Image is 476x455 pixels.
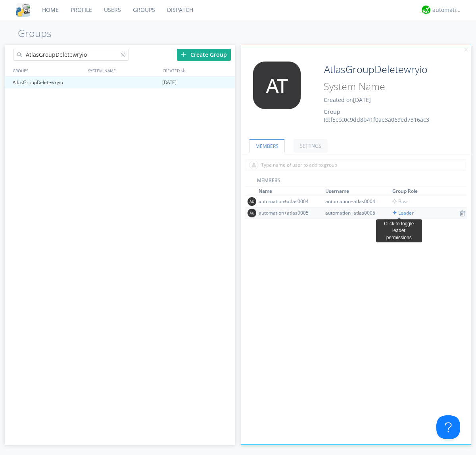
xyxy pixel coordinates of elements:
[321,79,449,94] input: System Name
[459,210,465,217] img: icon-trash.svg
[257,186,324,196] th: Toggle SortBy
[86,65,161,76] div: SYSTEM_NAME
[181,52,186,57] img: plus.svg
[247,159,465,171] input: Type name of user to add to group
[248,209,256,217] img: 373638.png
[353,96,371,104] span: [DATE]
[16,3,30,17] img: cddb5a64eb264b2086981ab96f4c1ba7
[463,47,469,53] img: cancel.svg
[11,65,84,76] div: GROUPS
[247,61,307,109] img: 373638.png
[379,221,419,241] div: Click to toggle leader permissions
[5,77,235,88] a: AtlasGroupDeletewryio[DATE]
[324,186,391,196] th: Toggle SortBy
[422,6,430,14] img: d2d01cd9b4174d08988066c6d424eccd
[259,209,318,216] div: automation+atlas0005
[259,198,318,205] div: automation+atlas0004
[248,197,256,206] img: 373638.png
[11,77,85,88] div: AtlasGroupDeletewryio
[13,49,129,61] input: Search groups
[321,61,449,77] input: Group Name
[161,65,236,76] div: CREATED
[249,139,285,153] a: MEMBERS
[391,186,458,196] th: Toggle SortBy
[392,209,414,216] span: Leader
[294,139,328,153] a: SETTINGS
[324,96,371,104] span: Created on
[245,177,467,186] div: MEMBERS
[392,198,410,205] span: Basic
[325,198,385,205] div: automation+atlas0004
[436,415,460,439] iframe: Toggle Customer Support
[162,77,177,88] span: [DATE]
[432,6,462,14] div: automation+atlas
[324,108,429,123] span: Group Id: f5ccc0c9dd8b41f0ae3a069ed7316ac3
[177,49,231,61] div: Create Group
[325,209,385,216] div: automation+atlas0005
